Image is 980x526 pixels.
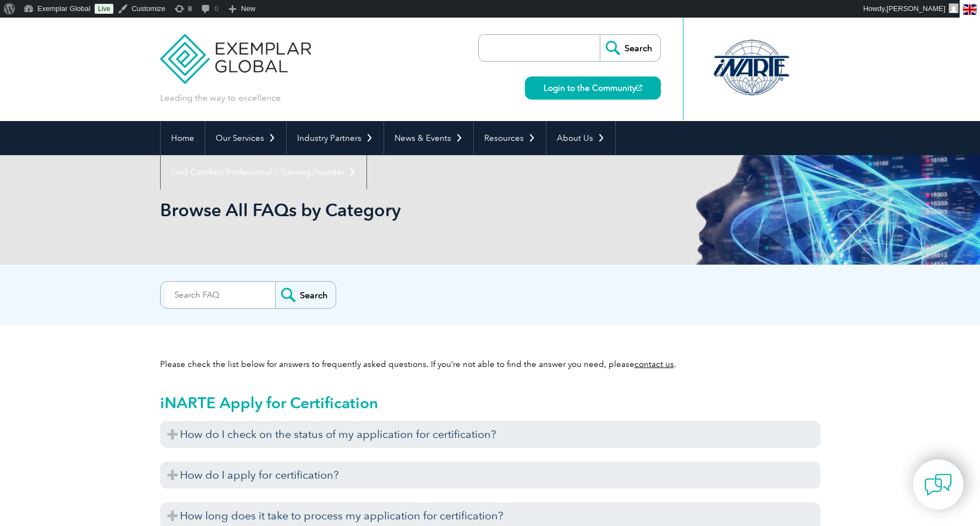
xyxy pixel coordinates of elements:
[886,4,945,13] span: [PERSON_NAME]
[160,421,820,448] h3: How do I check on the status of my application for certification?
[160,92,281,104] p: Leading the way to excellence
[636,85,642,91] img: open_square.png
[634,359,674,369] a: contact us
[161,155,366,189] a: Find Certified Professional / Training Provider
[160,462,820,489] h3: How do I apply for certification?
[95,4,113,14] a: Live
[546,121,615,155] a: About Us
[525,76,661,100] a: Login to the Community
[474,121,546,155] a: Resources
[160,394,820,412] h2: iNARTE Apply for Certification
[384,121,473,155] a: News & Events
[161,121,205,155] a: Home
[963,4,977,15] img: en
[600,35,660,61] input: Search
[160,199,583,221] h1: Browse All FAQs by Category
[924,471,952,498] img: contact-chat.png
[205,121,286,155] a: Our Services
[287,121,384,155] a: Industry Partners
[160,18,311,84] img: Exemplar Global
[275,282,336,308] input: Search
[166,282,275,308] input: Search FAQ
[160,358,820,370] p: Please check the list below for answers to frequently asked questions. If you’re not able to find...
